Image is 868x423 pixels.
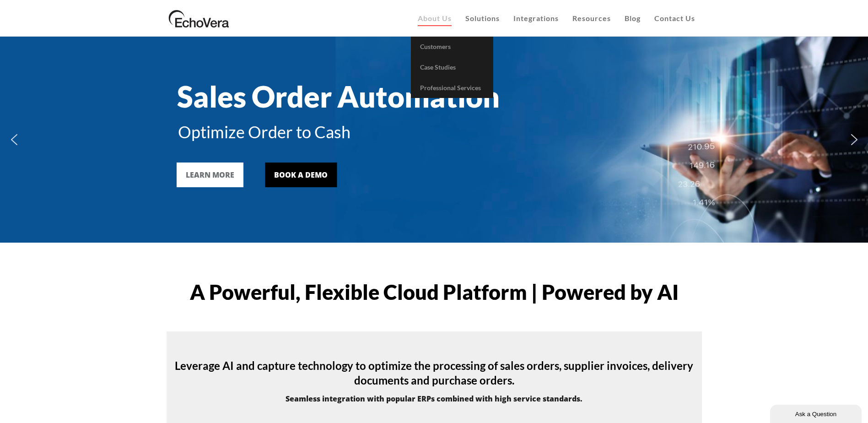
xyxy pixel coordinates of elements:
div: BOOK A DEMO [274,169,328,180]
a: BOOK A DEMO [265,163,337,187]
div: Sales Order Automation [177,79,690,114]
a: LEARN MORE [177,163,243,187]
a: Professional Services [411,78,493,98]
img: next arrow [847,132,862,147]
span: Contact Us [654,14,695,22]
h1: A Powerful, Flexible Cloud Platform | Powered by AI [167,282,702,303]
span: Integrations [513,14,559,22]
strong: Seamless integration with popular ERPs combined with high service standards. [286,394,582,404]
span: Solutions [465,14,500,22]
span: About Us [418,14,452,22]
a: Customers [411,37,493,57]
iframe: chat widget [770,403,863,423]
img: EchoVera [167,7,232,30]
span: Customers [420,43,451,50]
span: Blog [625,14,641,22]
h4: Leverage AI and capture technology to optimize the processing of sales orders, supplier invoices,... [167,358,702,388]
span: Professional Services [420,84,481,92]
div: LEARN MORE [186,169,234,180]
span: Resources [572,14,611,22]
div: Optimize Order to Cash [178,122,690,142]
span: Case Studies [420,63,456,71]
img: previous arrow [7,132,22,147]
